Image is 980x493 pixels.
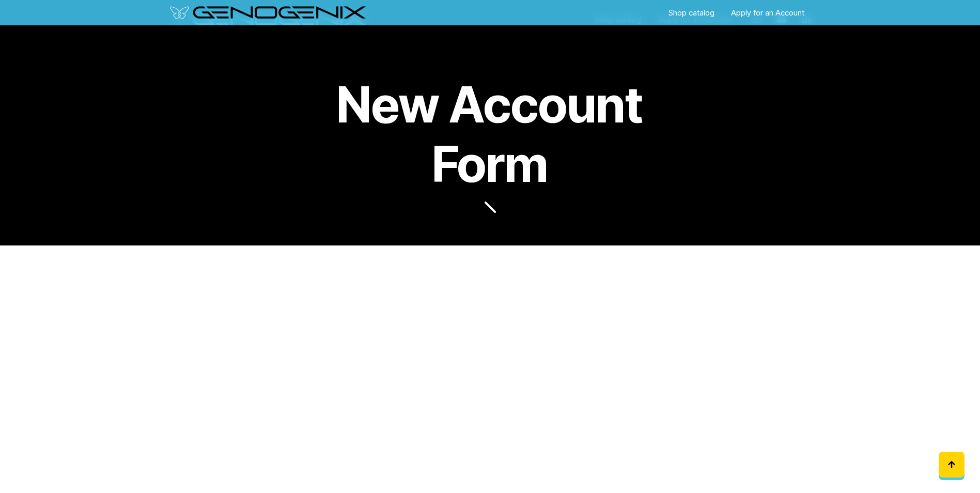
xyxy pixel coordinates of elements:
h2: New Account Form [284,75,697,194]
a: Apply for an Account [725,4,811,22]
a: Shop catalog [663,4,721,22]
button: Go to top [939,452,965,477]
img: ggx_out_hor_wht_blk@4x [170,6,366,19]
nav: Main menu [663,4,811,22]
